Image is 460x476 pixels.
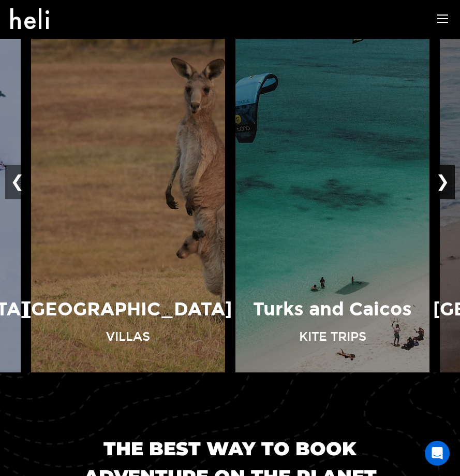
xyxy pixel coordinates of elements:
[253,296,412,323] p: Turks and Caicos
[24,296,232,323] p: [GEOGRAPHIC_DATA]
[106,328,150,345] p: Villas
[5,165,29,199] button: ❮
[431,165,455,199] button: ❯
[299,328,366,345] p: Kite Trips
[425,441,450,466] div: Open Intercom Messenger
